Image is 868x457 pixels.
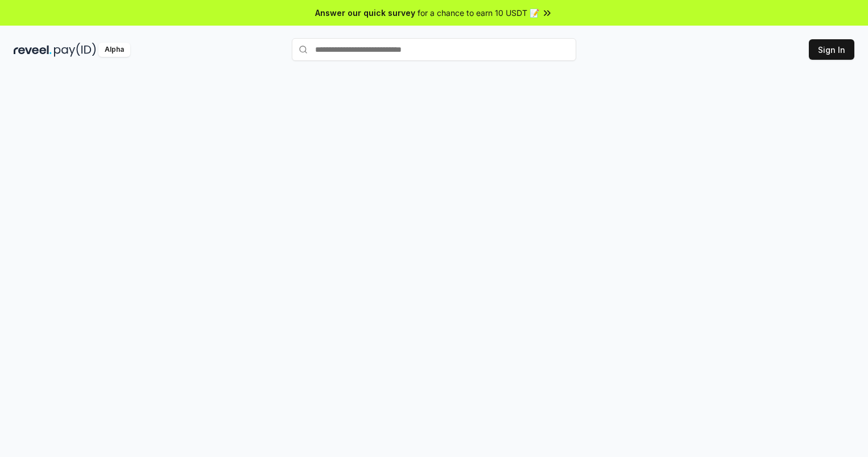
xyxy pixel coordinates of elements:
img: pay_id [54,43,96,57]
button: Sign In [809,39,854,60]
span: for a chance to earn 10 USDT 📝 [418,7,539,19]
div: Alpha [98,43,130,57]
span: Answer our quick survey [315,7,415,19]
img: reveel_dark [14,43,52,57]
